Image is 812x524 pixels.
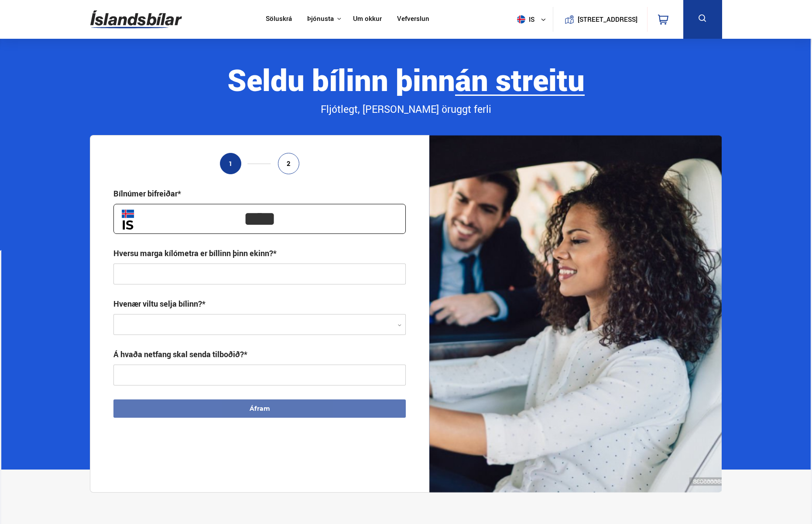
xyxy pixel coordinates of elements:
button: [STREET_ADDRESS] [581,16,634,23]
a: Vefverslun [397,15,429,24]
span: 2 [287,160,291,167]
a: Um okkur [353,15,382,24]
b: án streitu [455,59,585,100]
label: Hvenær viltu selja bílinn?* [113,298,206,309]
span: 1 [229,160,233,167]
div: Seldu bílinn þinn [90,63,722,96]
button: Þjónusta [307,15,334,23]
div: Á hvaða netfang skal senda tilboðið?* [113,349,247,359]
button: Open LiveChat chat widget [7,3,33,30]
span: is [514,15,535,24]
a: [STREET_ADDRESS] [558,7,642,32]
img: G0Ugv5HjCgRt.svg [90,5,182,34]
a: Söluskrá [266,15,292,24]
img: svg+xml;base64,PHN2ZyB4bWxucz0iaHR0cDovL3d3dy53My5vcmcvMjAwMC9zdmciIHdpZHRoPSI1MTIiIGhlaWdodD0iNT... [517,15,525,24]
div: Hversu marga kílómetra er bíllinn þinn ekinn?* [113,248,277,258]
div: Fljótlegt, [PERSON_NAME] öruggt ferli [90,102,722,117]
button: is [514,7,553,32]
button: Áfram [113,399,406,418]
div: Bílnúmer bifreiðar* [113,188,181,199]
